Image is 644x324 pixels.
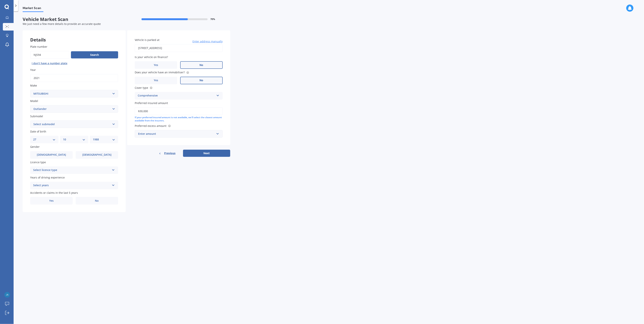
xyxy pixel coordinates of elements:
span: Is your vehicle on finance? [135,55,168,59]
span: Vehicle is parked at [135,38,159,42]
span: Preferred excess amount [135,124,166,128]
span: Accidents or claims in the last 5 years [30,191,78,195]
span: Submodel [30,114,43,118]
div: Details [23,30,126,42]
span: Gender [30,145,40,149]
input: Enter amount [135,107,223,115]
span: Model [30,99,38,103]
img: 54fb38b8e1c4ff3287dd2f19d32dc86b [4,292,10,298]
span: No [200,64,203,67]
button: Next [183,150,230,157]
span: Yes [154,64,158,67]
span: Vehicle Market Scan [23,17,126,22]
span: Make [30,84,37,87]
span: Date of birth [30,130,46,133]
span: [DEMOGRAPHIC_DATA] [82,153,112,156]
button: I don’t have a number plate [30,60,69,66]
input: Enter address [135,44,223,52]
input: YYYY [30,74,118,82]
span: Does your vehicle have an immobiliser? [135,71,185,74]
span: Enter address manually [192,40,223,43]
input: Enter plate number [30,51,69,59]
span: No [95,199,99,202]
span: Plate number [30,45,47,48]
span: Previous [164,150,175,156]
span: No [200,79,203,82]
span: 70 % [211,18,215,21]
div: Comprehensive [138,93,215,98]
span: Preferred insured amount [135,101,168,105]
button: Search [71,51,118,58]
div: Enter amount [138,132,215,136]
span: Year [30,68,36,72]
span: We just need a few more details to provide an accurate quote [23,22,101,26]
span: Yes [49,199,54,202]
span: Years of driving experience [30,176,65,179]
div: Select licence type [33,168,110,172]
span: Cover type [135,86,148,90]
span: Yes [154,79,158,82]
span: Licence type [30,160,46,164]
span: [DEMOGRAPHIC_DATA] [37,153,66,156]
span: Market Scan [23,6,43,11]
div: Select years [33,183,110,188]
div: If your preferred insured amount is not available, we'll select the closest amount available from... [135,116,223,122]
